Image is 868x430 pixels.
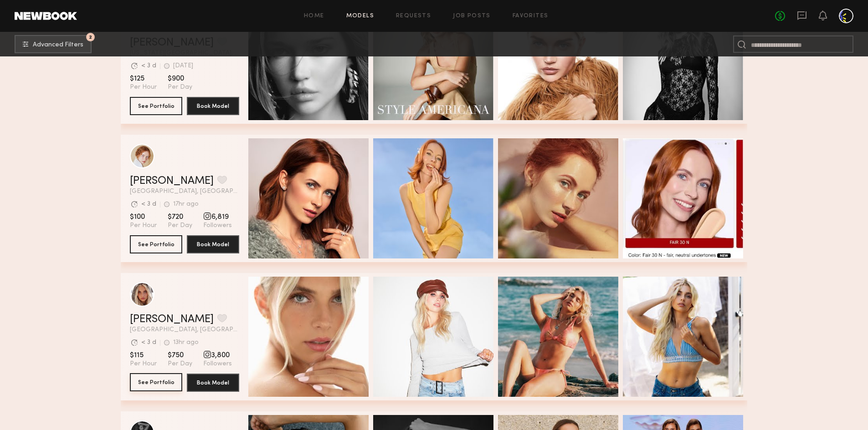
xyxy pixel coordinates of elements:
[141,63,156,69] div: < 3 d
[89,35,92,39] span: 2
[15,35,92,53] button: 2Advanced Filters
[346,13,374,19] a: Models
[168,74,192,83] span: $900
[130,212,157,222] span: $100
[168,222,192,230] span: Per Day
[203,360,232,368] span: Followers
[173,63,193,69] div: [DATE]
[130,360,157,368] span: Per Hour
[130,222,157,230] span: Per Hour
[130,83,157,91] span: Per Hour
[168,212,192,222] span: $720
[396,13,431,19] a: Requests
[187,374,239,392] button: Book Model
[453,13,491,19] a: Job Posts
[130,373,182,391] button: See Portfolio
[168,351,192,360] span: $750
[203,212,232,222] span: 6,819
[130,314,214,325] a: [PERSON_NAME]
[33,42,83,48] span: Advanced Filters
[141,339,156,346] div: < 3 d
[203,222,232,230] span: Followers
[130,74,157,83] span: $125
[173,201,199,207] div: 17hr ago
[187,97,239,115] button: Book Model
[130,351,157,360] span: $115
[130,374,182,392] a: See Portfolio
[203,351,232,360] span: 3,800
[168,360,192,368] span: Per Day
[513,13,549,19] a: Favorites
[130,235,182,253] button: See Portfolio
[130,188,239,195] span: [GEOGRAPHIC_DATA], [GEOGRAPHIC_DATA]
[130,176,214,187] a: [PERSON_NAME]
[173,339,199,346] div: 13hr ago
[187,235,239,253] button: Book Model
[168,83,192,91] span: Per Day
[141,201,156,207] div: < 3 d
[304,13,324,19] a: Home
[130,327,239,333] span: [GEOGRAPHIC_DATA], [GEOGRAPHIC_DATA]
[130,97,182,115] button: See Portfolio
